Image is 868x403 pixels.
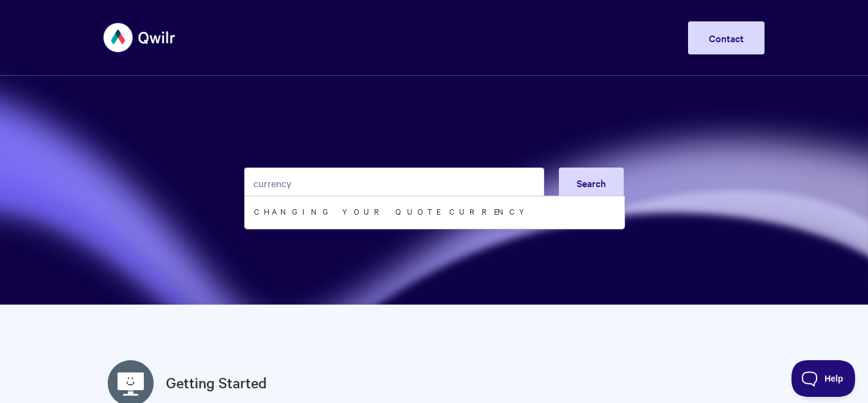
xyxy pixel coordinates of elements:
[791,360,856,397] iframe: Toggle Customer Support
[245,196,624,226] a: Changing Your Quote Currency
[688,21,765,54] a: Contact
[103,15,176,61] img: Qwilr Help Center
[559,168,624,198] button: Search
[244,168,544,198] input: Search the knowledge base
[577,176,606,190] span: Search
[166,372,267,394] a: Getting Started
